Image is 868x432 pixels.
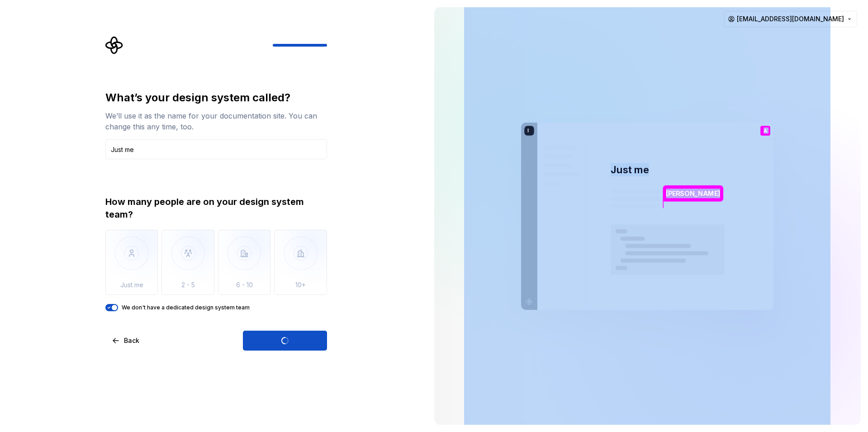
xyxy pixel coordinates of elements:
[666,188,721,198] p: [PERSON_NAME]
[724,11,857,27] button: [EMAIL_ADDRESS][DOMAIN_NAME]
[611,163,649,176] p: Just me
[124,336,139,345] span: Back
[764,128,767,133] p: A
[105,36,123,54] svg: Supernova Logo
[105,110,327,132] div: We’ll use it as the name for your documentation site. You can change this any time, too.
[105,195,327,221] div: How many people are on your design system team?
[105,90,327,105] div: What’s your design system called?
[524,126,529,134] p: I
[105,139,327,159] input: Design system name
[737,14,844,24] span: [EMAIL_ADDRESS][DOMAIN_NAME]
[122,304,250,311] label: We don't have a dedicated design system team
[105,331,147,351] button: Back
